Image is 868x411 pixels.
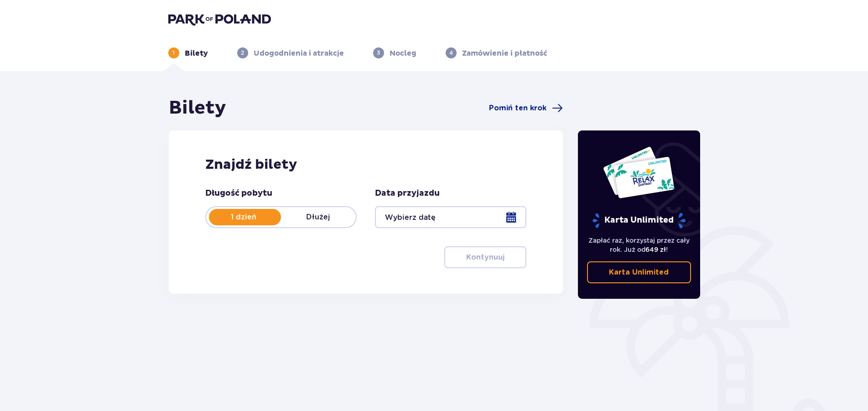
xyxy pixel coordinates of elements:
a: Pomiń ten krok [489,103,563,114]
p: Data przyjazdu [375,188,440,199]
p: 1 [172,49,175,57]
p: Zapłać raz, korzystaj przez cały rok. Już od ! [587,236,691,254]
span: 649 zł [645,246,666,253]
button: Kontynuuj [444,246,526,268]
p: Zamówienie i płatność [462,48,547,58]
p: 3 [377,49,380,57]
p: Długość pobytu [205,188,272,199]
p: Kontynuuj [466,252,504,262]
div: 4Zamówienie i płatność [446,47,547,58]
p: Udogodnienia i atrakcje [254,48,344,58]
p: 4 [449,49,453,57]
div: 1Bilety [168,47,208,58]
p: Karta Unlimited [609,267,669,277]
img: Dwie karty całoroczne do Suntago z napisem 'UNLIMITED RELAX', na białym tle z tropikalnymi liśćmi... [603,146,675,199]
p: 2 [241,49,244,57]
h2: Znajdź bilety [205,156,527,173]
span: Pomiń ten krok [489,103,546,113]
p: Bilety [185,48,208,58]
div: 2Udogodnienia i atrakcje [237,47,344,58]
p: 1 dzień [206,212,281,222]
p: Dłużej [281,212,356,222]
img: Park of Poland logo [168,13,271,26]
h1: Bilety [169,97,226,120]
div: 3Nocleg [373,47,416,58]
p: Karta Unlimited [592,213,686,229]
p: Nocleg [390,48,416,58]
a: Karta Unlimited [587,261,691,283]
